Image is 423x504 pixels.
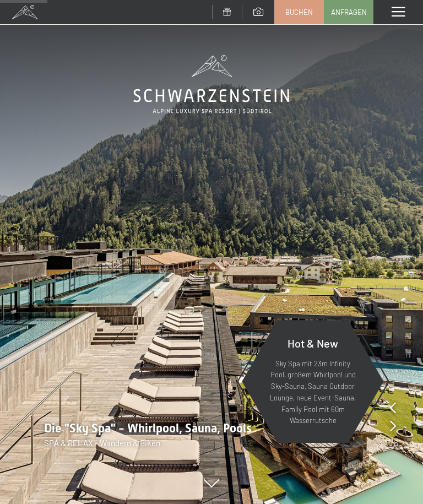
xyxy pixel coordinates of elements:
span: 8 [394,437,398,449]
p: Sky Spa mit 23m Infinity Pool, großem Whirlpool und Sky-Sauna, Sauna Outdoor Lounge, neue Event-S... [269,358,357,427]
span: / [391,437,394,449]
span: Anfragen [331,7,367,17]
span: Hot & New [288,337,338,350]
a: Anfragen [324,1,373,24]
span: Die "Sky Spa" - Whirlpool, Sauna, Pools [44,421,252,435]
span: SPA & RELAX - Wandern & Biken [44,438,160,448]
a: Buchen [275,1,323,24]
span: Buchen [285,7,313,17]
span: 1 [387,437,391,449]
a: Hot & New Sky Spa mit 23m Infinity Pool, großem Whirlpool und Sky-Sauna, Sauna Outdoor Lounge, ne... [241,319,384,443]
